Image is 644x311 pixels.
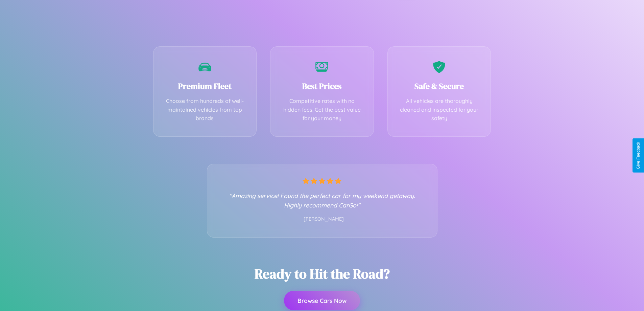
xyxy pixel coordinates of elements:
p: "Amazing service! Found the perfect car for my weekend getaway. Highly recommend CarGo!" [221,191,424,210]
h3: Best Prices [281,81,363,92]
h3: Premium Fleet [164,81,246,92]
h3: Safe & Secure [398,81,481,92]
p: Competitive rates with no hidden fees. Get the best value for your money [281,97,363,123]
p: Choose from hundreds of well-maintained vehicles from top brands [164,97,246,123]
div: Give Feedback [636,142,641,169]
p: - [PERSON_NAME] [221,215,424,224]
p: All vehicles are thoroughly cleaned and inspected for your safety [398,97,481,123]
h2: Ready to Hit the Road? [255,265,390,283]
button: Browse Cars Now [284,291,360,310]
